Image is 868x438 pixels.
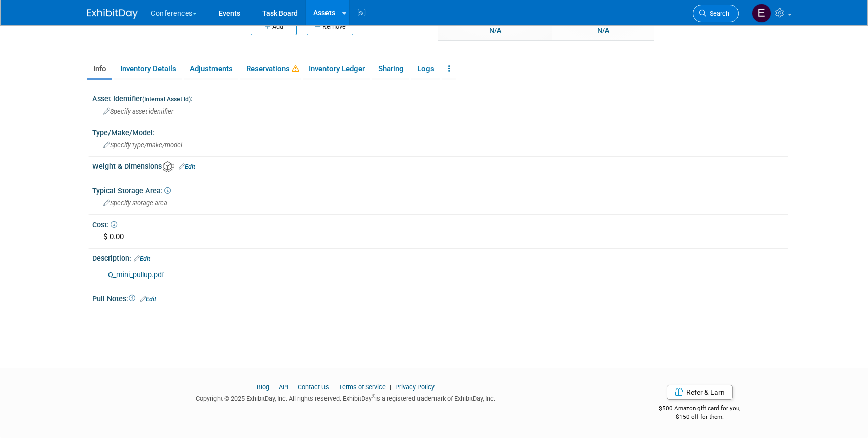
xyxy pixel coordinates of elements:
a: Adjustments [184,60,238,78]
a: Contact Us [298,383,329,391]
img: Asset Weight and Dimensions [163,161,174,172]
a: Edit [179,163,195,170]
div: Weight & Dimensions [92,159,788,172]
span: | [290,383,296,391]
span: | [331,383,337,391]
a: Edit [134,255,150,262]
div: Pull Notes: [92,291,788,304]
span: Specify type/make/model [103,141,182,149]
div: $500 Amazon gift card for you, [619,398,781,421]
div: N/A [594,25,612,36]
a: API [279,383,288,391]
div: N/A [486,25,504,36]
span: | [271,383,277,391]
a: Refer & Earn [667,385,733,400]
a: Reservations [240,60,301,78]
a: Q_mini_pullup.pdf [108,271,164,279]
a: Terms of Service [339,383,386,391]
sup: ® [372,394,375,399]
div: $ 0.00 [100,229,781,245]
div: Cost: [92,217,788,230]
span: Specify storage area [103,199,167,207]
small: (Internal Asset Id) [142,96,191,103]
span: Search [706,10,729,17]
div: Asset Identifier : [92,91,788,104]
img: ExhibitDay [87,9,138,19]
button: Add [251,18,297,35]
div: Type/Make/Model: [92,125,788,138]
img: Erin Anderson [752,4,771,23]
a: Inventory Ledger [303,60,370,78]
a: Search [693,5,739,22]
span: | [387,383,394,391]
div: Description: [92,251,788,264]
a: Privacy Policy [395,383,435,391]
div: Copyright © 2025 ExhibitDay, Inc. All rights reserved. ExhibitDay is a registered trademark of Ex... [87,392,604,403]
button: Remove [307,18,353,35]
div: $150 off for them. [619,413,781,421]
a: Edit [140,296,156,303]
a: Logs [411,60,440,78]
span: Typical Storage Area: [92,187,171,195]
a: Sharing [372,60,409,78]
a: Blog [257,383,269,391]
span: Specify asset identifier [103,107,173,115]
a: Inventory Details [114,60,182,78]
a: Info [87,60,112,78]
